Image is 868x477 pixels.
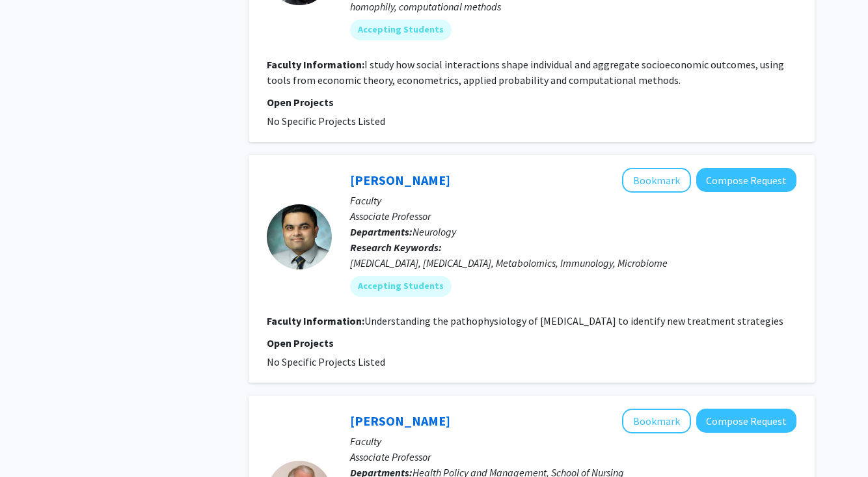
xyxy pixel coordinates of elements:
[350,449,796,465] p: Associate Professor
[350,413,450,429] a: [PERSON_NAME]
[350,193,796,208] p: Faculty
[350,172,450,188] a: [PERSON_NAME]
[267,115,385,128] span: No Specific Projects Listed
[350,255,796,271] div: [MEDICAL_DATA], [MEDICAL_DATA], Metabolomics, Immunology, Microbiome
[622,409,691,433] button: Add Bill Ward to Bookmarks
[413,225,456,238] span: Neurology
[350,241,442,254] b: Research Keywords:
[267,94,796,110] p: Open Projects
[696,168,796,192] button: Compose Request to Pavan Bhargava
[10,418,55,467] iframe: Chat
[267,58,364,71] b: Faculty Information:
[350,433,796,449] p: Faculty
[267,314,364,327] b: Faculty Information:
[696,409,796,433] button: Compose Request to Bill Ward
[267,58,784,87] fg-read-more: I study how social interactions shape individual and aggregate socioeconomic outcomes, using tool...
[622,168,691,193] button: Add Pavan Bhargava to Bookmarks
[350,225,413,238] b: Departments:
[364,314,783,327] fg-read-more: Understanding the pathophysiology of [MEDICAL_DATA] to identify new treatment strategies
[267,335,796,351] p: Open Projects
[350,208,796,224] p: Associate Professor
[267,355,385,368] span: No Specific Projects Listed
[350,276,452,297] mat-chip: Accepting Students
[350,20,452,40] mat-chip: Accepting Students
